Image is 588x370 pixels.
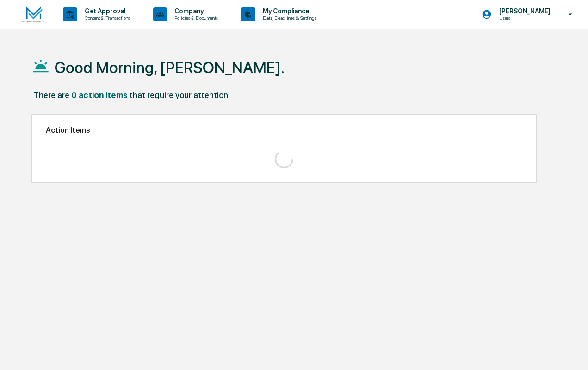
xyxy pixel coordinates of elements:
[167,7,223,15] p: Company
[492,15,555,21] p: Users
[55,58,285,77] h1: Good Morning, [PERSON_NAME].
[71,90,128,100] div: 0 action items
[33,90,69,100] div: There are
[167,15,223,21] p: Policies & Documents
[255,7,321,15] p: My Compliance
[492,7,555,15] p: [PERSON_NAME]
[22,6,44,23] img: logo
[255,15,321,21] p: Data, Deadlines & Settings
[77,15,135,21] p: Content & Transactions
[130,90,230,100] div: that require your attention.
[77,7,135,15] p: Get Approval
[46,126,522,135] h2: Action Items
